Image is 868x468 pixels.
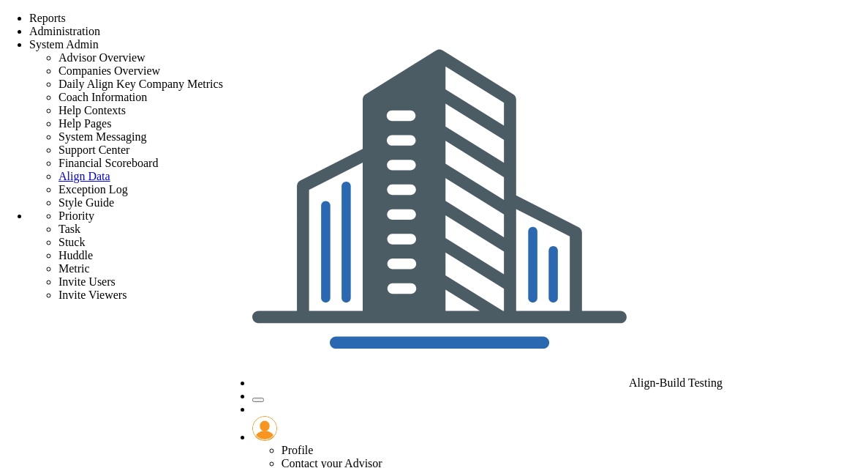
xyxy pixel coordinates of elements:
span: System Messaging [59,130,146,143]
span: Align-Build Testing [629,376,722,389]
span: System Admin [29,38,99,51]
span: Invite Viewers [59,289,127,301]
img: 157261.Person.photo [252,416,277,441]
span: Huddle [59,249,93,261]
span: Reports [29,12,66,24]
span: Financial Scoreboard [59,157,158,169]
li: Announcements [252,390,722,403]
span: Companies Overview [59,64,160,77]
span: Task [59,223,80,235]
span: Profile [282,444,314,456]
span: Help Pages [59,117,111,130]
span: Daily Align Key Company Metrics [59,78,223,90]
li: Help & Frequently Asked Questions (FAQ) [252,403,722,416]
span: Style Guide [59,196,114,209]
span: Metric [59,262,90,275]
span: Support Center [59,144,129,156]
span: Administration [29,25,100,37]
span: Advisor Overview [59,51,146,64]
span: Coach Information [59,91,147,103]
img: 28669.Company.photo [252,12,627,387]
span: Invite Users [59,275,116,288]
span: Stuck [59,236,85,248]
span: Help Contexts [59,104,126,116]
span: Priority [59,209,94,222]
a: Align Data [59,170,110,182]
span: Exception Log [59,183,128,196]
